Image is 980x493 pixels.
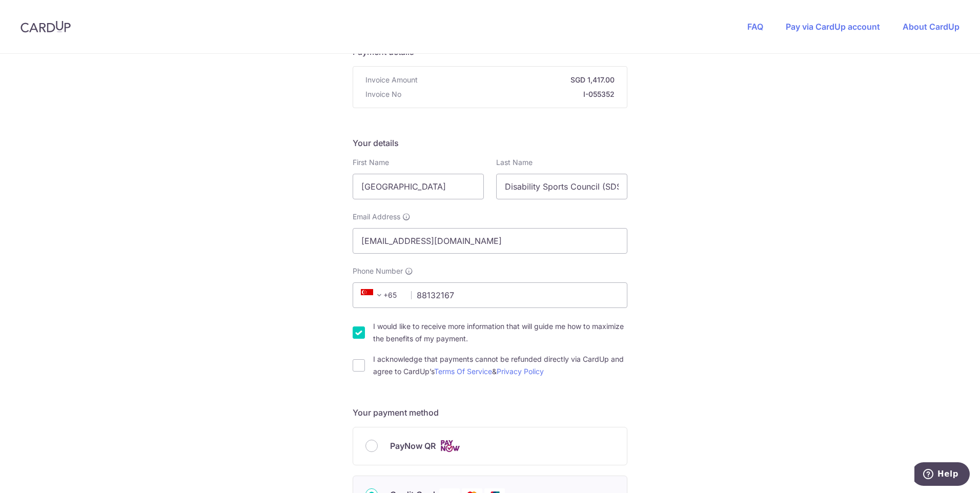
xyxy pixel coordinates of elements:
label: Last Name [496,157,533,168]
span: Invoice Amount [365,75,418,85]
label: I would like to receive more information that will guide me how to maximize the benefits of my pa... [373,320,627,345]
input: Last name [496,174,627,199]
h5: Your details [353,137,627,149]
img: CardUp [21,20,71,33]
strong: I-055352 [405,89,615,99]
label: First Name [353,157,389,168]
a: Terms Of Service [434,367,492,376]
span: +65 [358,289,404,301]
a: Privacy Policy [497,367,544,376]
div: PayNow QR Cards logo [365,440,615,453]
span: Email Address [353,212,400,222]
span: Phone Number [353,266,403,276]
img: Cards logo [440,440,460,453]
a: About CardUp [903,22,959,32]
span: +65 [361,289,385,301]
span: PayNow QR [390,440,436,452]
iframe: Opens a widget where you can find more information [914,462,970,488]
span: Invoice No [365,89,401,99]
a: Pay via CardUp account [786,22,880,32]
input: First name [353,174,484,199]
a: FAQ [747,22,763,32]
input: Email address [353,228,627,254]
strong: SGD 1,417.00 [422,75,615,85]
h5: Your payment method [353,406,627,419]
label: I acknowledge that payments cannot be refunded directly via CardUp and agree to CardUp’s & [373,353,627,378]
